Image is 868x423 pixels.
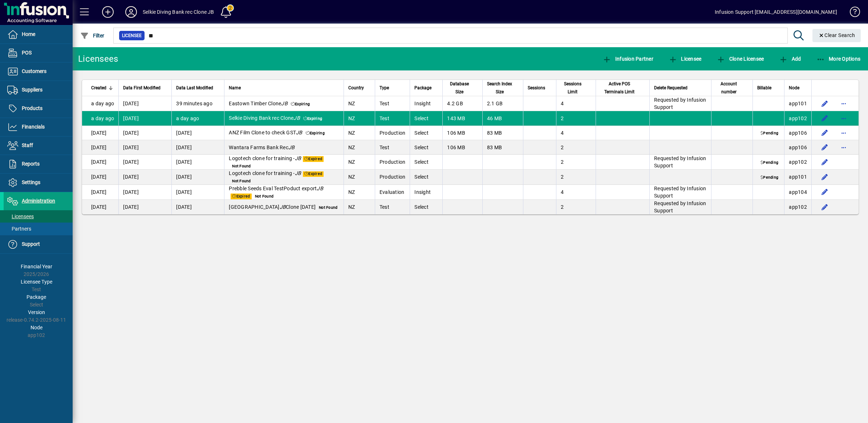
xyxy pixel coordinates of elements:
[556,126,595,140] td: 4
[21,279,52,285] span: Licensee Type
[231,179,252,184] span: Not Found
[289,101,312,107] span: Expiring
[317,186,323,191] em: JB
[91,84,106,92] span: Created
[654,84,707,92] div: Delete Requested
[819,127,831,139] button: Edit
[344,126,375,140] td: NZ
[231,194,251,199] span: Expired
[4,81,73,99] a: Suppliers
[176,84,213,92] span: Data Last Modified
[410,200,442,214] td: Select
[171,111,224,126] td: a day ago
[229,115,300,121] span: Selkie Diving Bank rec Clone
[118,126,171,140] td: [DATE]
[123,84,167,92] div: Data First Modified
[715,6,837,18] div: Infusion Support [EMAIL_ADDRESS][DOMAIN_NAME]
[716,80,742,96] span: Account number
[600,80,645,96] div: Active POS Terminals Limit
[4,155,73,173] a: Reports
[789,84,807,92] div: Node
[344,185,375,200] td: NZ
[302,116,324,122] span: Expiring
[380,84,389,92] span: Type
[229,155,301,161] span: Logotech clone for training -
[779,56,801,62] span: Add
[556,96,595,111] td: 4
[816,56,861,62] span: More Options
[229,170,301,176] span: Logotech clone for training -
[649,185,711,200] td: Requested by Infusion Support
[375,96,410,111] td: Test
[27,294,46,300] span: Package
[82,140,118,155] td: [DATE]
[229,84,241,92] span: Name
[528,84,552,92] div: Sessions
[143,6,214,18] div: Selkie Diving Bank rec Clone JB
[759,131,780,137] span: Pending
[281,101,288,106] em: JB
[118,200,171,214] td: [DATE]
[22,142,33,148] span: Staff
[288,145,295,150] em: JB
[78,29,106,42] button: Filter
[344,170,375,184] td: NZ
[22,50,32,56] span: POS
[118,170,171,184] td: [DATE]
[280,204,286,210] em: JB
[304,131,326,137] span: Expiring
[4,174,73,192] a: Settings
[344,140,375,155] td: NZ
[759,175,780,181] span: Pending
[4,137,73,155] a: Staff
[789,101,807,106] span: app101.prod.infusionbusinesssoftware.com
[410,126,442,140] td: Select
[171,155,224,170] td: [DATE]
[838,113,849,124] button: More options
[171,96,224,111] td: 39 minutes ago
[654,84,687,92] span: Delete Requested
[4,62,73,81] a: Customers
[375,126,410,140] td: Production
[229,204,316,210] span: [GEOGRAPHIC_DATA] Clone [DATE]
[561,80,591,96] div: Sessions Limit
[819,201,831,213] button: Edit
[789,189,807,195] span: app104.prod.infusionbusinesssoftware.com
[442,140,482,155] td: 106 MB
[414,84,438,92] div: Package
[82,170,118,184] td: [DATE]
[789,130,807,136] span: app106.prod.infusionbusinesssoftware.com
[344,111,375,126] td: NZ
[82,155,118,170] td: [DATE]
[253,194,275,199] span: Not Found
[482,140,523,155] td: 83 MB
[375,111,410,126] td: Test
[789,145,807,150] span: app106.prod.infusionbusinesssoftware.com
[293,115,300,121] em: JB
[229,84,339,92] div: Name
[22,198,55,204] span: Administration
[819,113,831,124] button: Edit
[82,111,118,126] td: a day ago
[296,130,303,135] em: JB
[229,101,288,106] span: Eastown Timber Clone
[789,174,807,180] span: app101.prod.infusionbusinesssoftware.com
[118,185,171,200] td: [DATE]
[561,80,584,96] span: Sessions Limit
[123,84,161,92] span: Data First Modified
[482,96,523,111] td: 2.1 GB
[600,80,639,96] span: Active POS Terminals Limit
[844,1,859,25] a: Knowledge Base
[22,87,42,93] span: Suppliers
[789,115,807,121] span: app102.prod.infusionbusinesssoftware.com
[22,31,35,37] span: Home
[789,84,799,92] span: Node
[31,325,42,330] span: Node
[818,32,855,38] span: Clear Search
[777,52,803,65] button: Add
[667,52,703,65] button: Licensee
[229,130,302,135] span: ANZ Film Clone to check GST
[4,235,73,253] a: Support
[375,155,410,170] td: Production
[4,210,73,223] a: Licensees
